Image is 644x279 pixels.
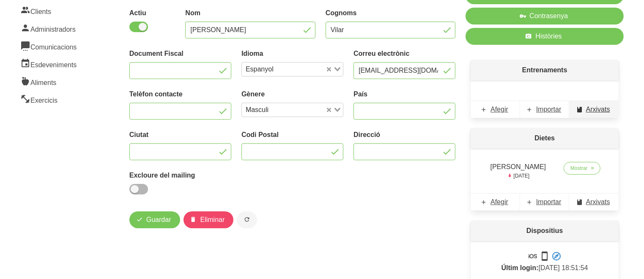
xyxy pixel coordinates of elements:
[15,37,84,55] a: Comunicacions
[244,64,276,74] span: Espanyol
[244,105,271,115] span: Masculi
[129,49,231,59] label: Document Fiscal
[481,251,608,273] p: [DATE] 18:51:54
[241,89,343,99] label: Gènere
[520,101,570,118] a: Importar
[564,162,600,175] a: Mostrar
[466,8,624,25] button: Contrasenya
[529,11,568,21] span: Contrasenya
[354,130,455,140] label: Direcció
[277,64,325,74] input: Search for option
[520,194,570,211] a: Importar
[471,60,619,80] p: Entrenaments
[486,172,550,180] p: [DATE]
[326,8,455,18] label: Cognoms
[569,194,619,211] a: Arxivats
[354,89,455,99] label: País
[471,101,520,118] a: Afegir
[536,104,562,115] span: Importar
[185,8,315,18] label: Nom
[471,194,520,211] a: Afegir
[491,104,508,115] span: Afegir
[200,215,225,225] span: Eliminar
[15,19,84,37] a: Administradors
[15,2,84,19] a: Clients
[129,170,231,181] label: Excloure del mailing
[241,49,343,59] label: Idioma
[129,211,180,228] button: Guardar
[536,31,562,41] span: Històries
[15,90,84,108] a: Exercicis
[327,107,331,113] button: Clear Selected
[536,197,562,207] span: Importar
[241,103,343,117] div: Search for option
[569,101,619,118] a: Arxivats
[491,197,508,207] span: Afegir
[570,164,588,172] span: Mostrar
[471,221,619,241] p: Dispositius
[241,62,343,77] div: Search for option
[354,49,455,59] label: Correu electrònic
[481,159,555,183] td: [PERSON_NAME]
[466,28,624,45] a: Històries
[15,55,84,73] a: Esdeveniments
[184,211,234,228] button: Eliminar
[241,130,343,140] label: Codi Postal
[129,8,175,18] label: Actiu
[501,264,539,271] strong: Últim login:
[15,73,84,90] a: Aliments
[471,128,619,148] p: Dietes
[129,130,231,140] label: Ciutat
[129,89,231,99] label: Telèfon contacte
[586,197,610,207] span: Arxivats
[586,104,610,115] span: Arxivats
[271,105,325,115] input: Search for option
[146,215,171,225] span: Guardar
[327,66,331,73] button: Clear Selected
